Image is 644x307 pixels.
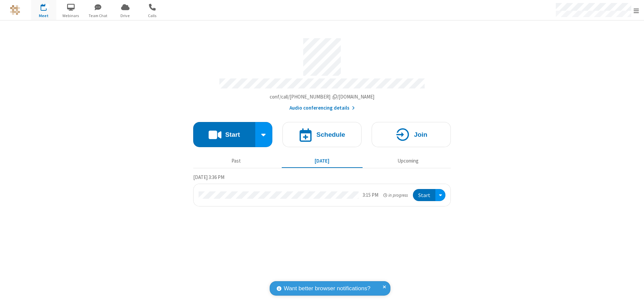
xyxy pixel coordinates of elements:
[282,155,363,167] button: [DATE]
[193,122,255,147] button: Start
[193,173,451,207] section: Today's Meetings
[284,284,370,293] span: Want better browser notifications?
[270,93,375,101] button: Copy my meeting room linkCopy my meeting room link
[193,174,224,180] span: [DATE] 3:36 PM
[196,155,277,167] button: Past
[316,131,345,138] h4: Schedule
[31,13,56,19] span: Meet
[289,104,355,112] button: Audio conferencing details
[45,4,50,9] div: 1
[413,189,435,201] button: Start
[255,122,273,147] div: Start conference options
[372,122,451,147] button: Join
[58,13,84,19] span: Webinars
[363,191,378,199] div: 3:15 PM
[435,189,445,201] div: Open menu
[113,13,138,19] span: Drive
[193,33,451,112] section: Account details
[383,192,408,198] em: in progress
[10,5,20,15] img: QA Selenium DO NOT DELETE OR CHANGE
[270,94,375,100] span: Copy my meeting room link
[225,131,240,138] h4: Start
[140,13,165,19] span: Calls
[282,122,362,147] button: Schedule
[86,13,111,19] span: Team Chat
[627,290,639,302] iframe: Chat
[368,155,448,167] button: Upcoming
[414,131,427,138] h4: Join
